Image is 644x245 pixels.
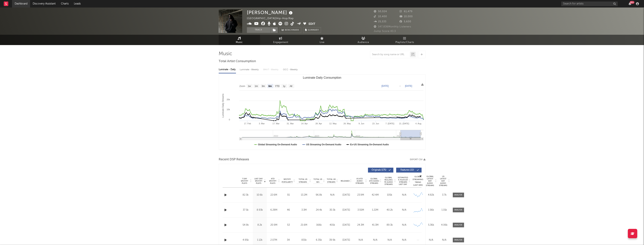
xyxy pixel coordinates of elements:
div: 1.22M [369,208,382,212]
text: Zoom [239,85,245,87]
a: Playlists/Charts [384,35,426,45]
a: Engagement [260,35,301,45]
input: Search for artists [561,2,618,6]
text: 17. Feb [244,122,251,125]
span: Live [320,40,325,45]
div: N/A [398,193,410,197]
span: Recent DSP Releases [219,157,249,162]
text: 26. May [343,122,351,125]
div: [DATE] [340,238,353,242]
text: Luminate Daily Consumption [303,76,341,79]
div: Global Streaming Trend (Last 60D) [412,175,424,187]
div: 401k [327,223,338,227]
button: Features(22) [396,168,422,173]
text: 14. Apr [301,122,308,125]
div: 2.07M [268,238,280,242]
a: Music [219,35,260,45]
span: Total Artist Consumption [219,59,256,64]
div: 13.2M [297,193,311,197]
text: US Streaming On-Demand Audio [306,143,341,146]
text: 3. Mar [259,122,265,125]
text: Luminate Daily Streams [222,94,224,118]
div: 1.15k [439,208,450,212]
div: 54.9k [240,223,252,227]
div: 55 [282,193,295,197]
text: 20k [227,98,230,101]
div: 42.4M [369,193,382,197]
div: N/A [398,208,410,212]
div: 1.12k [254,238,266,242]
svg: Luminate Daily Consumption [219,75,425,150]
div: N/A [383,238,396,242]
div: 166k [313,223,325,227]
div: 39.9k [327,238,338,242]
text: 1y [283,85,285,87]
text: 12. May [329,122,337,125]
span: 10,400 [374,15,387,18]
text: 1w [248,85,251,87]
div: 22.6M [268,193,280,197]
text: → [399,85,401,87]
span: Playlists/Charts [395,40,414,45]
span: Global Rolling 7D Audio Streams [383,176,394,185]
text: 0 [229,118,230,121]
text: 10k [227,108,230,111]
div: 82.3k [240,193,252,197]
div: N/A [327,193,338,197]
span: Total US Streams [297,178,309,184]
span: 61,479 [400,10,413,13]
span: Estimated % Playlist Streams Last Day [398,176,408,185]
span: Features ( 22 ) [399,169,416,171]
span: US Latest Day Audio Streams [439,175,448,187]
div: 5.36k [426,223,437,227]
div: 20.9M [268,223,280,227]
text: 31. Mar [287,122,294,125]
span: Engagement [273,40,288,45]
text: 21. [DATE] [399,122,409,125]
text: 4. Aug [415,122,421,125]
div: N/A [398,223,410,227]
div: N/A [439,238,450,242]
div: N/A [426,238,437,242]
div: 3.3M [297,208,311,212]
span: Last Day Spotify Plays [254,178,264,184]
span: 50,024 [374,10,387,13]
div: [GEOGRAPHIC_DATA] | Hip-Hop/Rap [247,16,298,21]
div: 37.5k [240,208,252,212]
button: 99+ [629,2,631,5]
text: YTD [275,85,279,87]
span: Summary [308,29,319,31]
span: Released [341,180,350,182]
text: Ex-US Streaming On-Demand Audio [350,143,389,146]
div: 3.7k [439,193,450,197]
span: Global ATD Audio Streams [369,178,379,184]
text: 6m [268,85,272,87]
div: 89.3k [383,223,396,227]
button: Edit [309,22,315,26]
span: 10,000 [400,15,413,18]
div: Luminate - Daily [219,66,236,73]
text: Global Streaming On-Demand Audio [258,143,297,146]
div: 10.6k [254,193,266,197]
span: Benchmark [285,28,299,32]
text: 28. Apr [315,122,322,125]
span: Audience [358,40,369,45]
span: Jump Score: 43.3 [374,30,396,32]
span: Global Latest Day Audio Streams [426,175,435,187]
text: All [290,85,292,87]
div: 8.2k [254,223,266,227]
button: Originals(175) [368,168,393,173]
div: 105k [383,193,396,197]
div: N/A [354,238,367,242]
div: 53 [282,223,295,227]
span: Music [236,40,243,45]
div: 6.28M [268,208,280,212]
button: Track [247,27,270,33]
text: 3m [262,85,265,87]
div: 99 + [630,1,634,4]
text: [DATE] [405,85,412,87]
text: 23. Jun [372,122,379,125]
div: 41.3M [369,223,382,227]
span: ATD Spotify Plays [268,178,278,184]
div: 4.82k [426,193,437,197]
